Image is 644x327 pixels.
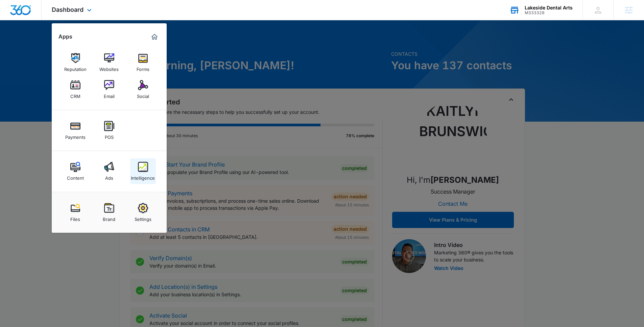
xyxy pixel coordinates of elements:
[96,77,122,102] a: Email
[130,77,156,102] a: Social
[63,200,88,225] a: Files
[70,90,80,99] div: CRM
[135,213,151,222] div: Settings
[63,118,88,143] a: Payments
[58,33,72,40] h2: Apps
[63,77,88,102] a: CRM
[99,63,119,72] div: Websites
[131,172,155,181] div: Intelligence
[70,213,80,222] div: Files
[137,90,149,99] div: Social
[63,50,88,75] a: Reputation
[96,200,122,225] a: Brand
[96,50,122,75] a: Websites
[104,90,115,99] div: Email
[130,50,156,75] a: Forms
[96,158,122,184] a: Ads
[130,200,156,225] a: Settings
[103,213,115,222] div: Brand
[149,31,160,42] a: Marketing 360® Dashboard
[64,63,87,72] div: Reputation
[525,5,573,10] div: account name
[137,63,149,72] div: Forms
[525,10,573,15] div: account id
[105,131,114,140] div: POS
[65,131,86,140] div: Payments
[96,118,122,143] a: POS
[130,158,156,184] a: Intelligence
[67,172,84,181] div: Content
[52,6,84,13] span: Dashboard
[105,172,113,181] div: Ads
[63,158,88,184] a: Content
